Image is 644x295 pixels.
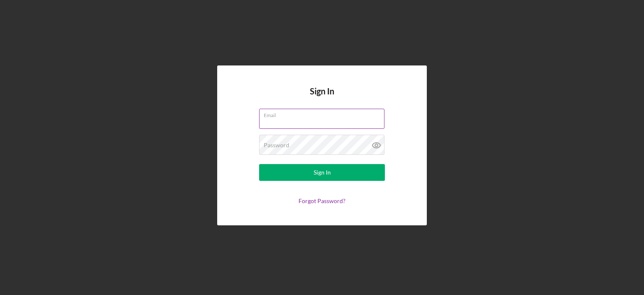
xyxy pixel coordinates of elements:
[264,109,384,118] label: Email
[314,164,331,181] div: Sign In
[259,164,385,181] button: Sign In
[310,86,334,109] h4: Sign In
[299,197,345,204] a: Forgot Password?
[264,142,289,149] label: Password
